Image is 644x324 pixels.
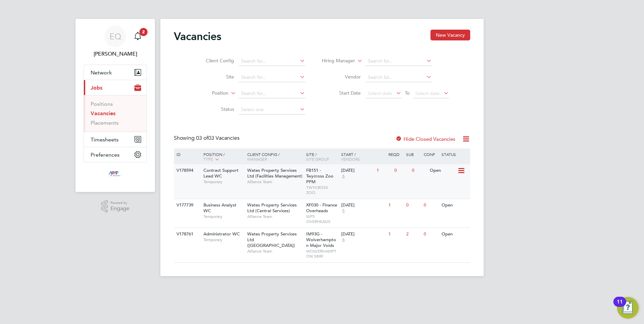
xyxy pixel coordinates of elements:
span: WPS OVERHEADS [306,214,338,224]
input: Search for... [239,57,305,66]
button: Preferences [84,147,147,162]
span: Wates Property Services Ltd ([GEOGRAPHIC_DATA]) [247,231,297,248]
span: Temporary [203,237,244,242]
span: Select date [415,90,440,96]
span: Engage [110,206,129,212]
input: Search for... [239,73,305,82]
button: New Vacancy [430,30,470,40]
label: Client Config [195,58,234,64]
input: Select one [239,105,305,115]
div: Open [440,199,469,212]
span: Temporary [203,214,244,219]
button: Open Resource Center, 11 new notifications [617,297,639,319]
span: Administrator WC [203,231,240,237]
div: Conf [422,149,440,160]
a: Placements [91,120,119,126]
span: 03 of [196,135,208,141]
div: Reqd [387,149,404,160]
span: Network [91,69,112,76]
div: Sub [405,149,422,160]
span: EQ [109,32,121,41]
div: Position / [198,149,246,165]
div: [DATE] [341,202,385,208]
input: Search for... [239,89,305,98]
button: Network [84,65,147,80]
div: 0 [422,199,440,212]
div: 11 [617,302,623,311]
span: 2 [139,28,148,36]
div: 1 [387,199,404,212]
span: Temporary [203,179,244,185]
span: Wates Property Services Ltd (Central Services) [247,202,297,214]
div: Client Config / [246,149,304,165]
span: Contract Support Lead WC [203,167,238,179]
span: 6 [341,173,346,179]
span: Powered by [110,200,129,206]
button: Jobs [84,80,147,95]
a: EQ[PERSON_NAME] [84,26,147,58]
button: Timesheets [84,132,147,147]
label: Hiring Manager [316,58,355,64]
span: WOLVERHAMPTON SBRF [306,249,338,259]
label: Hide Closed Vacancies [395,136,455,142]
div: Site / [304,149,340,165]
div: [DATE] [341,231,385,237]
span: Alliance Team [247,214,303,219]
span: Business Analyst WC [203,202,236,214]
span: XF030 - Finance Overheads [306,202,337,214]
span: Eva Quinn [84,50,147,58]
input: Search for... [365,73,432,82]
h2: Vacancies [174,30,221,43]
span: Vendors [341,156,360,162]
span: IM93G - Wolverhampton Major Voids [306,231,336,248]
div: V177739 [175,199,198,212]
span: FB151 - Twycross Zoo PPM [306,167,333,185]
span: 6 [341,237,346,243]
img: mmpconsultancy-logo-retina.png [106,169,125,180]
span: Wates Property Services Ltd (Facilities Management) [247,167,302,179]
label: Position [190,90,228,97]
span: Preferences [91,152,120,158]
span: Manager [247,156,267,162]
span: 5 [341,208,346,214]
div: 0 [405,199,422,212]
span: Select date [368,90,392,96]
nav: Main navigation [75,19,155,192]
span: Site Group [306,156,329,162]
span: Timesheets [91,136,119,143]
div: Start / [340,149,387,165]
div: Status [440,149,469,160]
div: [DATE] [341,168,373,173]
input: Search for... [365,57,432,66]
span: To [403,89,412,97]
div: 0 [422,228,440,240]
span: Alliance Team [247,179,303,185]
a: Positions [91,101,113,107]
div: V178594 [175,164,198,177]
div: Jobs [84,95,147,132]
span: Jobs [91,85,102,91]
div: Open [428,164,457,177]
a: Powered byEngage [101,200,130,213]
div: Open [440,228,469,240]
span: TWYCROSS ZOO [306,185,338,195]
label: Vendor [322,74,361,80]
label: Start Date [322,90,361,96]
div: 2 [405,228,422,240]
a: Go to home page [84,169,147,180]
span: Alliance Team [247,249,303,254]
label: Status [195,106,234,112]
div: ID [175,149,198,160]
div: V178761 [175,228,198,240]
label: Site [195,74,234,80]
div: 0 [410,164,428,177]
div: Showing [174,135,241,142]
a: 2 [131,26,144,47]
div: 0 [393,164,410,177]
div: 1 [375,164,392,177]
span: 03 Vacancies [196,135,239,141]
div: 1 [387,228,404,240]
span: Type [203,156,213,162]
a: Vacancies [91,110,116,117]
